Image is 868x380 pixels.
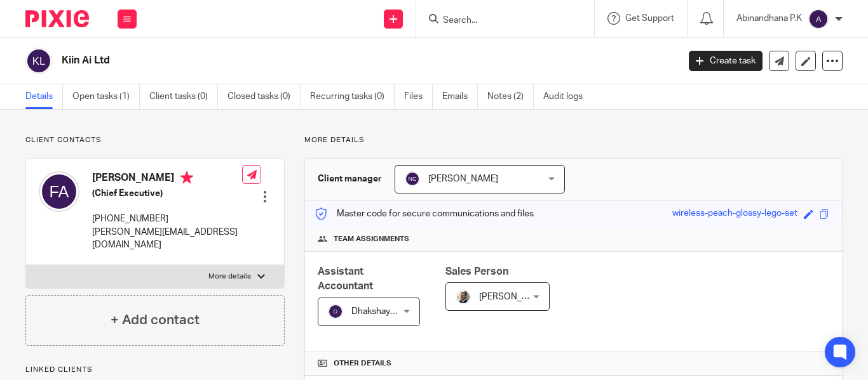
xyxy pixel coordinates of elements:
[405,171,420,187] img: svg%3E
[487,84,534,109] a: Notes (2)
[442,15,556,27] input: Search
[351,307,404,316] span: Dhakshaya M
[310,84,395,109] a: Recurring tasks (0)
[543,84,592,109] a: Audit logs
[328,304,343,319] img: svg%3E
[456,289,471,305] img: Matt%20Circle.png
[208,272,251,282] p: More details
[479,292,549,301] span: [PERSON_NAME]
[808,9,829,29] img: svg%3E
[672,207,797,221] div: wireless-peach-glossy-lego-set
[689,51,763,71] a: Create task
[736,12,802,25] p: Abinandhana P.K
[315,207,534,220] p: Master code for secure communications and files
[72,84,140,109] a: Open tasks (1)
[304,135,843,145] p: More details
[25,365,285,375] p: Linked clients
[318,266,373,291] span: Assistant Accountant
[149,84,218,109] a: Client tasks (0)
[445,266,508,277] span: Sales Person
[25,10,89,27] img: Pixie
[404,84,433,109] a: Files
[428,174,498,183] span: [PERSON_NAME]
[111,310,200,330] h4: + Add contact
[227,84,301,109] a: Closed tasks (0)
[92,226,242,252] p: [PERSON_NAME][EMAIL_ADDRESS][DOMAIN_NAME]
[92,171,242,187] h4: [PERSON_NAME]
[334,358,391,369] span: Other details
[318,173,382,185] h3: Client manager
[39,171,79,212] img: svg%3E
[180,171,193,184] i: Primary
[25,84,63,109] a: Details
[442,84,478,109] a: Emails
[92,213,242,225] p: [PHONE_NUMBER]
[25,48,52,74] img: svg%3E
[92,187,242,200] h5: (Chief Executive)
[625,14,674,23] span: Get Support
[25,135,285,145] p: Client contacts
[334,234,409,244] span: Team assignments
[62,54,548,67] h2: Kiin Ai Ltd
